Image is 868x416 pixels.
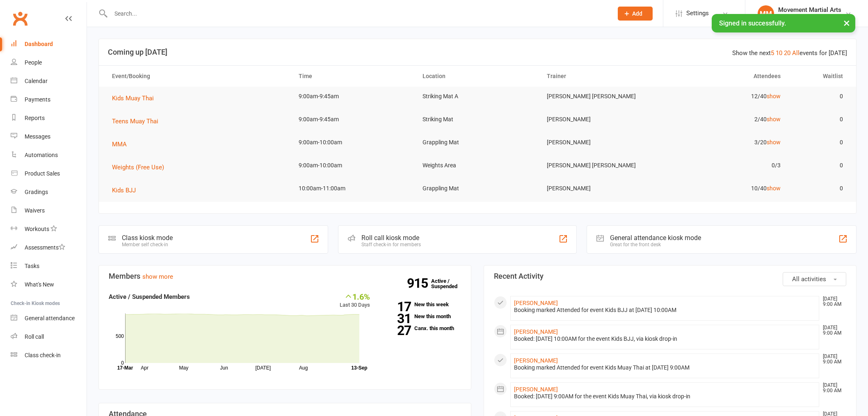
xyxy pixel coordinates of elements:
[11,146,87,164] a: Automations
[539,110,664,129] td: [PERSON_NAME]
[25,352,61,358] div: Class check-in
[415,87,539,106] td: Striking Mat A
[539,133,664,152] td: [PERSON_NAME]
[767,93,781,99] a: show
[788,133,850,152] td: 0
[382,312,411,325] strong: 31
[112,95,154,102] span: Kids Muay Thai
[112,185,142,195] button: Kids BJJ
[514,386,558,393] a: [PERSON_NAME]
[539,87,664,106] td: [PERSON_NAME] [PERSON_NAME]
[25,263,39,269] div: Tasks
[291,156,416,175] td: 9:00am-10:00am
[664,179,788,198] td: 10/40
[112,162,170,172] button: Weights (Free Use)
[142,273,173,280] a: show more
[25,207,45,214] div: Waivers
[25,189,48,195] div: Gradings
[25,315,75,321] div: General attendance
[25,244,65,251] div: Assessments
[361,234,421,242] div: Roll call kiosk mode
[514,300,558,306] a: [PERSON_NAME]
[431,272,467,295] a: 915Active / Suspended
[788,66,850,87] th: Waitlist
[514,307,815,314] div: Booking marked Attended for event Kids BJJ at [DATE] 10:00AM
[25,281,54,288] div: What's New
[109,272,461,280] h3: Members
[382,314,461,319] a: 31New this month
[514,357,558,364] a: [PERSON_NAME]
[112,187,136,194] span: Kids BJJ
[11,257,87,275] a: Tasks
[514,364,815,371] div: Booking marked Attended for event Kids Muay Thai at [DATE] 9:00AM
[664,87,788,106] td: 12/40
[25,133,50,140] div: Messages
[415,110,539,129] td: Striking Mat
[719,19,786,27] span: Signed in successfully.
[10,8,30,29] a: Clubworx
[664,156,788,175] td: 0/3
[108,48,847,56] h3: Coming up [DATE]
[767,116,781,122] a: show
[291,133,416,152] td: 9:00am-10:00am
[11,328,87,346] a: Roll call
[112,118,158,125] span: Teens Muay Thai
[112,164,164,171] span: Weights (Free Use)
[664,133,788,152] td: 3/20
[11,346,87,365] a: Class kiosk mode
[792,275,826,283] span: All activities
[11,53,87,72] a: People
[25,59,42,66] div: People
[776,49,782,57] a: 10
[11,72,87,90] a: Calendar
[11,201,87,220] a: Waivers
[25,41,53,47] div: Dashboard
[340,292,370,310] div: Last 30 Days
[771,49,774,57] a: 5
[25,152,58,158] div: Automations
[340,292,370,301] div: 1.6%
[415,179,539,198] td: Grappling Mat
[767,139,781,146] a: show
[839,14,854,32] button: ×
[732,48,847,58] div: Show the next events for [DATE]
[361,242,421,247] div: Staff check-in for members
[25,226,49,232] div: Workouts
[109,293,190,300] strong: Active / Suspended Members
[112,116,164,126] button: Teens Muay Thai
[11,309,87,328] a: General attendance kiosk mode
[539,66,664,87] th: Trainer
[291,87,416,106] td: 9:00am-9:45am
[784,49,790,57] a: 20
[778,6,841,14] div: Movement Martial Arts
[25,333,44,340] div: Roll call
[664,66,788,87] th: Attendees
[11,90,87,109] a: Payments
[788,156,850,175] td: 0
[108,8,607,19] input: Search...
[112,141,127,148] span: MMA
[539,156,664,175] td: [PERSON_NAME] [PERSON_NAME]
[11,183,87,201] a: Gradings
[819,296,846,307] time: [DATE] 9:00 AM
[514,335,815,342] div: Booked: [DATE] 10:00AM for the event Kids BJJ, via kiosk drop-in
[25,96,50,103] div: Payments
[25,115,45,121] div: Reports
[415,133,539,152] td: Grappling Mat
[514,393,815,400] div: Booked: [DATE] 9:00AM for the event Kids Muay Thai, via kiosk drop-in
[514,328,558,335] a: [PERSON_NAME]
[11,164,87,183] a: Product Sales
[122,242,173,247] div: Member self check-in
[105,66,291,87] th: Event/Booking
[11,109,87,127] a: Reports
[25,78,48,84] div: Calendar
[407,277,431,289] strong: 915
[291,179,416,198] td: 10:00am-11:00am
[11,35,87,53] a: Dashboard
[382,300,411,313] strong: 17
[112,139,132,149] button: MMA
[494,272,846,280] h3: Recent Activity
[618,7,653,21] button: Add
[783,272,846,286] button: All activities
[11,220,87,238] a: Workouts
